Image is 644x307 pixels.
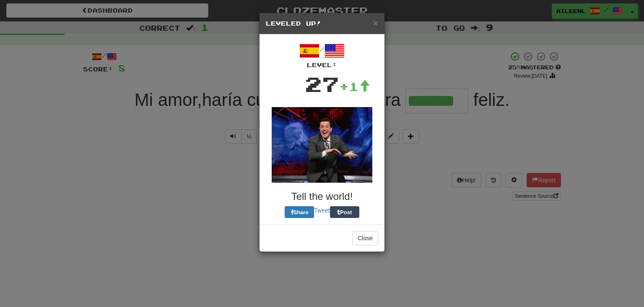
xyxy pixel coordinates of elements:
h5: Leveled Up! [266,19,378,28]
span: × [373,18,378,28]
button: Close [352,231,378,245]
img: colbert-d8d93119554e3a11f2fb50df59d9335a45bab299cf88b0a944f8a324a1865a88.gif [272,107,372,183]
a: Tweet [314,207,330,214]
button: Close [373,18,378,27]
div: / [266,41,378,69]
button: Post [330,206,359,218]
button: Share [285,206,314,218]
div: Level: [266,61,378,69]
h3: Tell the world! [266,191,378,202]
div: 27 [305,69,339,99]
div: +1 [339,78,370,95]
